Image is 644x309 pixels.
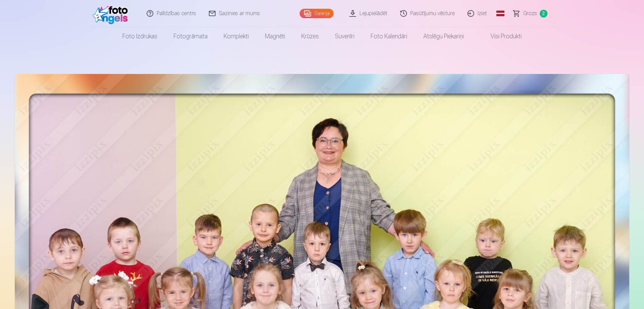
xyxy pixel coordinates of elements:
[114,27,165,46] a: Foto izdrukas
[540,10,547,17] span: 2
[216,27,257,46] a: Komplekti
[415,27,472,46] a: Atslēgu piekariņi
[300,9,334,18] a: Galerija
[363,27,415,46] a: Foto kalendāri
[257,27,293,46] a: Magnēti
[523,9,537,17] span: Grozs
[93,3,131,24] img: /fa1
[293,27,327,46] a: Krūzes
[327,27,363,46] a: Suvenīri
[165,27,216,46] a: Fotogrāmata
[472,27,530,46] a: Visi produkti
